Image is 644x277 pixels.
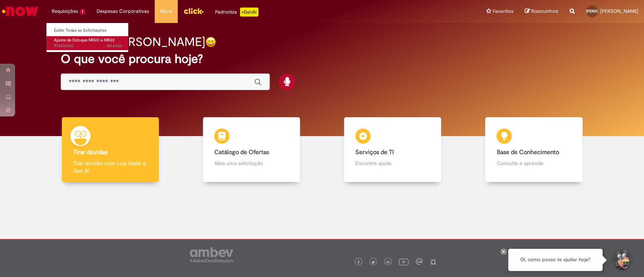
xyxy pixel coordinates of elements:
b: Base de Conhecimento [496,148,559,156]
b: Tirar dúvidas [73,148,108,156]
img: click_logo_yellow_360x200.png [183,5,204,17]
img: logo_footer_naosei.png [430,258,437,265]
span: More [160,8,172,15]
img: logo_footer_ambev_rotulo_gray.png [190,247,233,262]
a: Catálogo de Ofertas Abra uma solicitação [181,117,322,182]
time: 20/08/2025 15:39:58 [107,43,122,49]
img: happy-face.png [205,37,216,47]
a: Tirar dúvidas Tirar dúvidas com Lupi Assist e Gen Ai [40,117,181,182]
button: Iniciar Conversa de Suporte [610,249,633,271]
span: 1 [80,9,85,15]
p: Encontre ajuda [355,159,430,167]
span: R13433160 [54,43,122,49]
img: logo_footer_twitter.png [371,260,375,264]
h2: O que você procura hoje? [61,52,583,66]
p: +GenAi [240,8,258,17]
span: 8d atrás [107,43,122,49]
span: Favoritos [493,8,513,15]
h2: Bom dia, [PERSON_NAME] [61,35,205,49]
img: logo_footer_facebook.png [357,260,360,264]
span: Ajuste de Estoque MIGO e MR22 [54,37,115,43]
img: logo_footer_linkedin.png [386,260,390,265]
p: Consulte e aprenda [496,159,571,167]
span: [PERSON_NAME] [586,9,615,14]
b: Serviços de TI [355,148,394,156]
div: Oi, como posso te ajudar hoje? [508,249,603,271]
b: Catálogo de Ofertas [214,148,269,156]
a: Serviços de TI Encontre ajuda [322,117,463,182]
span: [PERSON_NAME] [600,8,638,14]
p: Abra uma solicitação [214,159,289,167]
img: logo_footer_youtube.png [399,257,409,266]
span: Requisições [52,8,78,15]
a: Rascunhos [525,8,558,15]
ul: Requisições [46,23,129,52]
img: logo_footer_workplace.png [416,258,423,265]
img: ServiceNow [1,4,40,19]
div: Padroniza [215,8,258,17]
a: Base de Conhecimento Consulte e aprenda [463,117,604,182]
a: Exibir Todas as Solicitações [46,26,129,35]
a: Aberto R13433160 : Ajuste de Estoque MIGO e MR22 [46,36,129,50]
span: Rascunhos [531,8,558,15]
span: Despesas Corporativas [97,8,149,15]
p: Tirar dúvidas com Lupi Assist e Gen Ai [73,159,148,174]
